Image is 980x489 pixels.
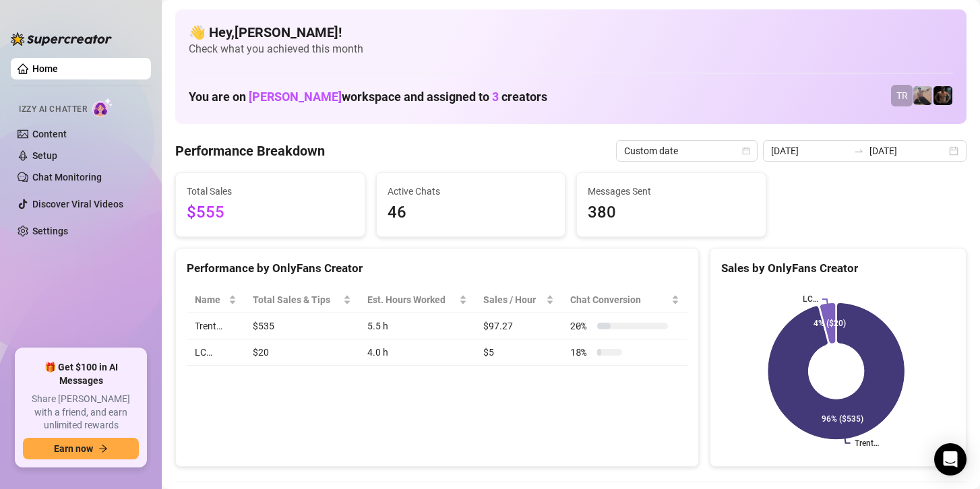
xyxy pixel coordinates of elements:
[187,287,245,313] th: Name
[98,444,108,453] span: arrow-right
[23,393,139,432] span: Share [PERSON_NAME] with a friend, and earn unlimited rewards
[189,23,953,42] h4: 👋 Hey, [PERSON_NAME] !
[32,129,67,139] a: Content
[624,141,749,161] span: Custom date
[869,143,946,158] input: End date
[359,339,475,366] td: 4.0 h
[483,292,544,307] span: Sales / Hour
[492,90,499,104] span: 3
[32,226,68,236] a: Settings
[721,259,955,278] div: Sales by OnlyFans Creator
[245,287,359,313] th: Total Sales & Tips
[359,313,475,339] td: 5.5 h
[245,339,359,366] td: $20
[195,292,226,307] span: Name
[175,141,325,160] h4: Performance Breakdown
[562,287,687,313] th: Chat Conversion
[189,42,953,57] span: Check what you achieved this month
[23,438,139,459] button: Earn nowarrow-right
[187,200,354,226] span: $555
[187,184,354,199] span: Total Sales
[934,443,967,476] div: Open Intercom Messenger
[588,184,755,199] span: Messages Sent
[11,32,112,46] img: logo-BBDzfeDw.svg
[32,172,102,183] a: Chat Monitoring
[913,86,932,105] img: LC
[23,361,139,387] span: 🎁 Get $100 in AI Messages
[853,145,864,156] span: to
[896,88,908,103] span: TR
[245,313,359,339] td: $535
[19,103,87,116] span: Izzy AI Chatter
[187,313,245,339] td: Trent…
[388,184,555,199] span: Active Chats
[570,292,669,307] span: Chat Conversion
[475,339,563,366] td: $5
[367,292,456,307] div: Est. Hours Worked
[253,292,340,307] span: Total Sales & Tips
[32,63,58,74] a: Home
[475,287,563,313] th: Sales / Hour
[855,438,879,448] text: Trent…
[187,339,245,366] td: LC…
[771,143,848,158] input: Start date
[32,150,57,161] a: Setup
[249,90,342,104] span: [PERSON_NAME]
[570,319,592,333] span: 20 %
[32,199,123,209] a: Discover Viral Videos
[189,90,547,104] h1: You are on workspace and assigned to creators
[475,313,563,339] td: $97.27
[803,294,818,304] text: LC…
[742,147,750,155] span: calendar
[187,259,687,278] div: Performance by OnlyFans Creator
[933,86,952,105] img: Trent
[570,345,592,360] span: 18 %
[54,443,93,454] span: Earn now
[388,200,555,226] span: 46
[853,145,864,156] span: swap-right
[588,200,755,226] span: 380
[92,98,113,117] img: AI Chatter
